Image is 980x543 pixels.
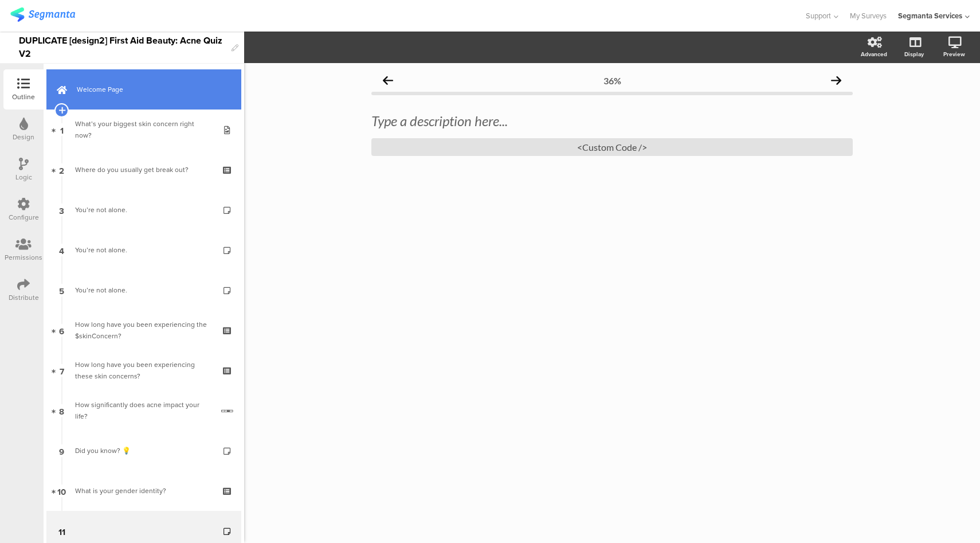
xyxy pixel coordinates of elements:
span: 5 [59,284,64,296]
span: Welcome Page [77,84,224,95]
span: 8 [59,404,64,417]
a: 8 How significantly does acne impact your life? [46,390,241,431]
span: 2 [59,163,64,176]
a: 2 Where do you usually get break out? [46,150,241,190]
div: How significantly does acne impact your life? [75,399,213,422]
a: 3 You’re not alone. [46,190,241,230]
div: Segmanta Services [898,10,962,21]
a: 6 How long have you been experiencing the $skinConcern? [46,310,241,350]
span: 3 [59,204,64,216]
div: Logic [15,172,32,182]
span: 1 [60,123,64,136]
a: Welcome Page [46,69,241,110]
div: Display [904,50,924,58]
div: Configure [9,212,39,222]
a: 5 You’re not alone. [46,270,241,310]
span: Support [806,10,831,21]
div: Advanced [861,50,887,58]
div: You’re not alone. [75,204,212,216]
div: 36% [603,75,621,86]
span: 7 [60,364,64,377]
div: You’re not alone. [75,284,212,296]
div: DUPLICATE [design2] First Aid Beauty: Acne Quiz V2 [19,32,226,63]
span: 4 [59,244,64,256]
span: 10 [57,485,66,497]
a: 9 Did you know? 💡 [46,431,241,471]
div: Permissions [5,252,42,263]
a: 1 What’s your biggest skin concern right now? [46,110,241,150]
div: Did you know? 💡 [75,445,212,456]
div: How long have you been experiencing the $skinConcern? [75,319,212,342]
a: 4 You’re not alone. [46,230,241,270]
a: 10 What is your gender identity? [46,471,241,511]
div: Design [13,132,34,142]
div: How long have you been experiencing these skin concerns? [75,359,212,382]
div: <Custom Code /> [371,138,853,156]
div: You’re not alone. [75,244,212,256]
img: segmanta logo [10,7,75,22]
div: What is your gender identity? [75,485,212,497]
a: 7 How long have you been experiencing these skin concerns? [46,350,241,390]
span: 6 [59,324,64,337]
div: Outline [12,92,35,102]
div: Where do you usually get break out? [75,164,212,175]
span: 11 [58,525,65,537]
div: What’s your biggest skin concern right now? [75,118,212,141]
div: Preview [943,50,965,58]
div: Distribute [9,292,39,303]
span: 9 [59,444,64,457]
div: Type a description here... [371,112,853,130]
